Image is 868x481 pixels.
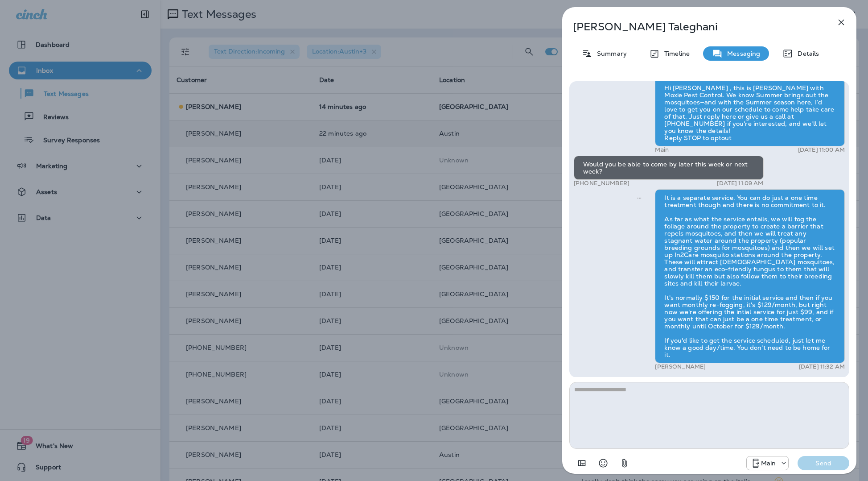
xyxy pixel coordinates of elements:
p: [PHONE_NUMBER] [574,180,629,187]
p: Main [655,146,669,153]
p: [DATE] 11:32 AM [799,363,845,370]
p: Messaging [723,50,760,57]
p: [PERSON_NAME] Taleghani [573,21,816,33]
p: Summary [592,50,627,57]
p: Details [793,50,819,57]
div: Would you be able to come by later this week or next week? [574,156,764,180]
button: Select an emoji [594,454,612,472]
p: [DATE] 11:09 AM [717,180,763,187]
div: +1 (817) 482-3792 [747,458,789,469]
p: Main [761,460,776,467]
p: [DATE] 11:00 AM [798,146,845,153]
span: Sent [637,193,642,201]
div: Hi [PERSON_NAME] , this is [PERSON_NAME] with Moxie Pest Control. We know Summer brings out the m... [655,67,845,146]
p: Timeline [660,50,690,57]
button: Add in a premade template [573,454,591,472]
p: [PERSON_NAME] [655,363,706,370]
div: It is a separate service. You can do just a one time treatment though and there is no commitment ... [655,189,845,363]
